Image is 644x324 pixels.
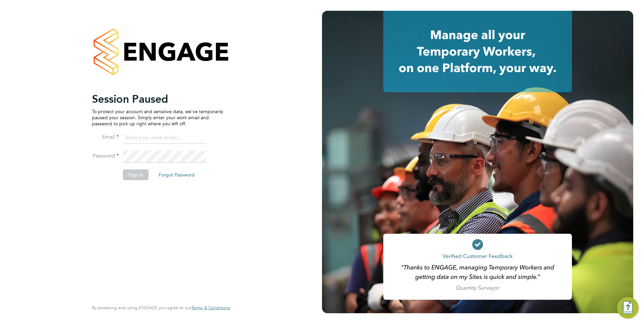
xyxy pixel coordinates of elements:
button: Forgot Password [153,169,200,180]
label: Email [92,134,119,141]
label: Password [92,153,119,160]
p: To protect your account and sensitive data, we've temporarily paused your session. Simply enter y... [92,108,223,127]
a: Terms & Conditions [191,305,230,311]
input: Enter your work email... [123,132,206,144]
button: Engage Resource Center [617,297,639,319]
button: Sign In [123,169,149,180]
h2: Session Paused [92,92,223,106]
span: By accessing and using ENGAGE you agree to our [92,305,230,311]
span: Terms & Conditions [191,305,230,311]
